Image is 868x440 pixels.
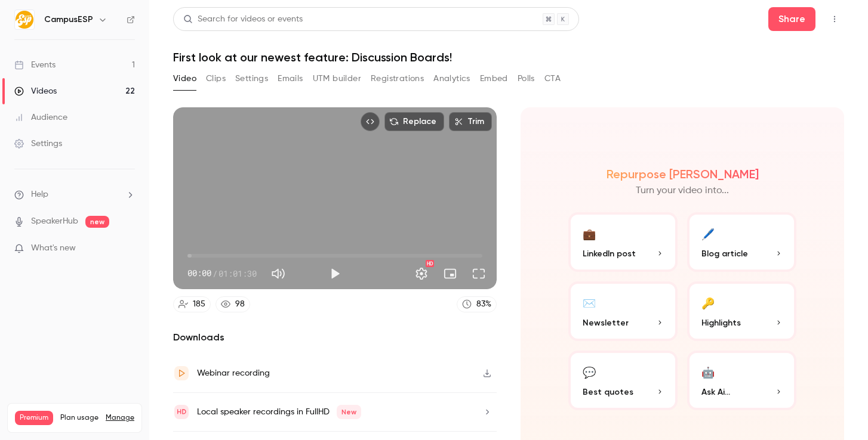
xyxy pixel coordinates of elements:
button: 💬Best quotes [568,351,678,410]
h6: CampusESP [44,14,93,26]
button: Polls [518,69,535,88]
a: Manage [106,413,134,423]
a: SpeakerHub [31,215,78,228]
div: Audience [14,111,67,123]
button: Play [323,262,347,286]
h2: Downloads [173,330,497,345]
button: Clips [206,69,226,88]
button: Analytics [433,69,470,88]
div: 🔑 [701,293,715,312]
button: 🖊️Blog article [687,212,796,272]
button: Settings [410,262,433,286]
button: ✉️Newsletter [568,281,678,341]
span: Newsletter [583,317,629,329]
h1: First look at our newest feature: Discussion Boards! [173,50,844,64]
span: Help [31,188,48,201]
div: 185 [193,298,205,311]
button: Full screen [467,262,491,286]
div: 00:00 [187,267,257,280]
div: Events [14,59,56,71]
div: 💼 [583,224,596,243]
button: Mute [266,262,290,286]
span: New [337,405,361,419]
div: 💬 [583,362,596,381]
a: 185 [173,296,211,312]
div: Search for videos or events [183,13,303,26]
span: Plan usage [60,413,99,423]
button: Embed [480,69,508,88]
div: 🖊️ [701,224,715,243]
button: 🤖Ask Ai... [687,351,796,410]
h2: Repurpose [PERSON_NAME] [607,167,759,181]
span: Highlights [701,317,741,329]
div: ✉️ [583,293,596,312]
div: 🤖 [701,362,715,381]
span: 01:01:30 [218,267,257,280]
div: 83 % [476,298,491,311]
button: UTM builder [313,69,361,88]
span: new [85,216,109,228]
button: Registrations [371,69,424,88]
div: Videos [14,85,57,97]
div: 98 [235,298,245,311]
iframe: Noticeable Trigger [121,243,135,254]
span: Best quotes [583,386,633,398]
span: 00:00 [187,267,211,280]
a: 83% [457,296,497,312]
button: Share [768,7,815,31]
button: Embed video [361,112,380,131]
button: 🔑Highlights [687,281,796,341]
p: Turn your video into... [636,184,729,198]
div: HD [426,260,434,267]
button: 💼LinkedIn post [568,212,678,272]
button: Emails [278,69,303,88]
button: Top Bar Actions [825,10,844,29]
button: Turn on miniplayer [438,262,462,286]
button: Video [173,69,196,88]
span: Blog article [701,247,748,260]
div: Settings [14,138,62,150]
li: help-dropdown-opener [14,188,135,201]
span: What's new [31,242,76,255]
button: Replace [384,112,444,131]
button: CTA [544,69,561,88]
span: Ask Ai... [701,386,730,398]
button: Trim [449,112,492,131]
div: Local speaker recordings in FullHD [197,405,361,419]
span: LinkedIn post [583,247,636,260]
span: / [213,267,217,280]
span: Premium [15,411,53,425]
img: CampusESP [15,10,34,29]
div: Webinar recording [197,366,270,380]
button: Settings [235,69,268,88]
a: 98 [216,296,250,312]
